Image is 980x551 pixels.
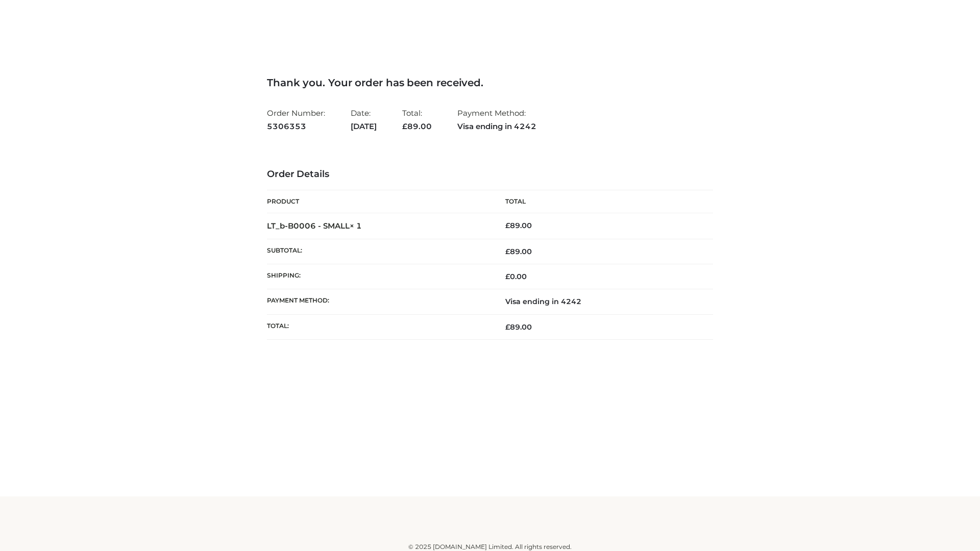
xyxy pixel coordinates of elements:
h3: Thank you. Your order has been received. [267,77,713,89]
strong: × 1 [350,221,362,231]
li: Order Number: [267,104,325,135]
span: £ [402,121,407,131]
th: Subtotal: [267,239,490,264]
th: Total [490,190,713,213]
strong: 5306353 [267,120,325,133]
span: £ [505,221,510,230]
bdi: 89.00 [505,221,532,230]
strong: Visa ending in 4242 [457,120,536,133]
strong: LT_b-B0006 - SMALL [267,221,362,231]
span: 89.00 [505,322,532,332]
h3: Order Details [267,169,713,180]
td: Visa ending in 4242 [490,289,713,314]
span: £ [505,247,510,256]
strong: [DATE] [351,120,377,133]
li: Payment Method: [457,104,536,135]
th: Payment method: [267,289,490,314]
span: 89.00 [505,247,532,256]
th: Shipping: [267,264,490,289]
li: Date: [351,104,377,135]
span: £ [505,272,510,281]
li: Total: [402,104,432,135]
th: Product [267,190,490,213]
th: Total: [267,314,490,339]
span: £ [505,322,510,332]
span: 89.00 [402,121,432,131]
bdi: 0.00 [505,272,527,281]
